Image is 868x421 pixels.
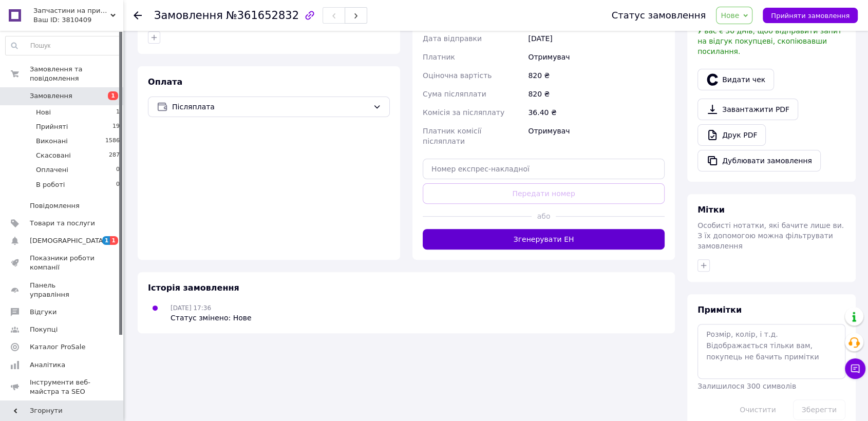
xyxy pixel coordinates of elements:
[30,360,65,370] span: Аналітика
[172,101,369,112] span: Післяплата
[423,127,481,145] span: Платник комісії післяплати
[148,77,182,87] span: Оплата
[30,65,123,83] span: Замовлення та повідомлення
[526,122,667,150] div: Отримувач
[423,229,665,250] button: Згенерувати ЕН
[108,91,118,100] span: 1
[423,53,455,61] span: Платник
[30,308,56,317] span: Відгуки
[33,15,123,25] div: Ваш ID: 3810409
[36,165,68,175] span: Оплачені
[697,124,766,146] a: Друк PDF
[423,71,492,80] span: Оціночна вартість
[134,10,142,21] div: Повернутися назад
[171,313,252,323] div: Статус змінено: Нове
[526,103,667,122] div: 36.40 ₴
[36,180,65,189] span: В роботі
[697,221,844,250] span: Особисті нотатки, які бачите лише ви. З їх допомогою можна фільтрувати замовлення
[30,281,95,299] span: Панель управління
[697,305,742,315] span: Примітки
[771,12,850,20] span: Прийняти замовлення
[30,201,80,210] span: Повідомлення
[36,122,68,131] span: Прийняті
[112,122,120,131] span: 19
[148,283,239,293] span: Історія замовлення
[697,205,725,215] span: Мітки
[30,378,95,396] span: Інструменти веб-майстра та SEO
[526,85,667,103] div: 820 ₴
[697,99,798,120] a: Завантажити PDF
[526,48,667,66] div: Отримувач
[226,9,299,22] span: №361652832
[6,36,120,55] input: Пошук
[423,90,486,98] span: Сума післяплати
[116,108,120,117] span: 1
[36,108,51,117] span: Нові
[697,27,842,55] span: У вас є 30 днів, щоб відправити запит на відгук покупцеві, скопіювавши посилання.
[763,8,858,23] button: Прийняти замовлення
[36,151,71,160] span: Скасовані
[33,6,110,15] span: Запчастини на причіп
[171,304,211,312] span: [DATE] 17:36
[116,180,120,189] span: 0
[110,236,118,245] span: 1
[532,211,556,221] span: або
[845,358,865,379] button: Чат з покупцем
[697,69,774,90] button: Видати чек
[102,236,110,245] span: 1
[697,150,821,171] button: Дублювати замовлення
[697,382,796,390] span: Залишилося 300 символів
[721,11,739,20] span: Нове
[30,325,58,334] span: Покупці
[116,165,120,175] span: 0
[30,219,95,228] span: Товари та послуги
[30,254,95,272] span: Показники роботи компанії
[526,66,667,85] div: 820 ₴
[612,10,706,21] div: Статус замовлення
[423,159,665,179] input: Номер експрес-накладної
[423,108,504,117] span: Комісія за післяплату
[526,29,667,48] div: [DATE]
[36,137,68,146] span: Виконані
[105,137,120,146] span: 1586
[30,342,85,352] span: Каталог ProSale
[154,9,223,22] span: Замовлення
[109,151,120,160] span: 287
[30,91,72,101] span: Замовлення
[423,34,482,43] span: Дата відправки
[30,236,106,245] span: [DEMOGRAPHIC_DATA]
